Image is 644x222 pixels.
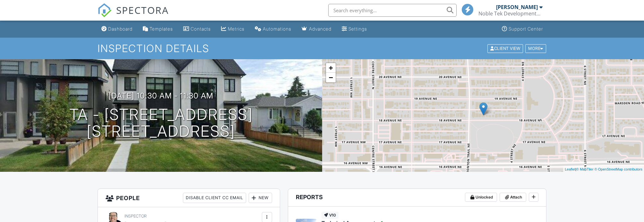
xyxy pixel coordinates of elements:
[496,4,538,10] div: [PERSON_NAME]
[249,193,272,203] div: New
[326,63,336,73] a: Zoom in
[98,189,280,207] h3: People
[487,44,523,53] div: Client View
[150,26,173,32] div: Templates
[228,26,245,32] div: Metrics
[98,3,112,17] img: The Best Home Inspection Software - Spectora
[328,4,457,17] input: Search everything...
[595,167,642,171] a: © OpenStreetMap contributors
[99,23,135,35] a: Dashboard
[108,26,133,32] div: Dashboard
[339,23,370,35] a: Settings
[563,167,644,172] div: |
[108,91,213,100] h3: [DATE] 10:30 am - 11:30 am
[191,26,211,32] div: Contacts
[98,9,169,22] a: SPECTORA
[326,73,336,82] a: Zoom out
[263,26,291,32] div: Automations
[299,23,334,35] a: Advanced
[125,214,147,218] span: Inspector
[181,23,213,35] a: Contacts
[499,23,545,35] a: Support Center
[252,23,294,35] a: Automations (Basic)
[565,167,575,171] a: Leaflet
[348,26,367,32] div: Settings
[576,167,594,171] a: © MapTiler
[116,3,169,17] span: SPECTORA
[309,26,331,32] div: Advanced
[183,193,246,203] div: Disable Client CC Email
[140,23,176,35] a: Templates
[509,26,543,32] div: Support Center
[525,44,546,53] div: More
[478,10,543,17] div: Noble Tek Developments Ltd.
[219,23,247,35] a: Metrics
[98,43,547,54] h1: Inspection Details
[69,106,253,140] h1: TA - [STREET_ADDRESS] [STREET_ADDRESS]
[487,46,525,51] a: Client View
